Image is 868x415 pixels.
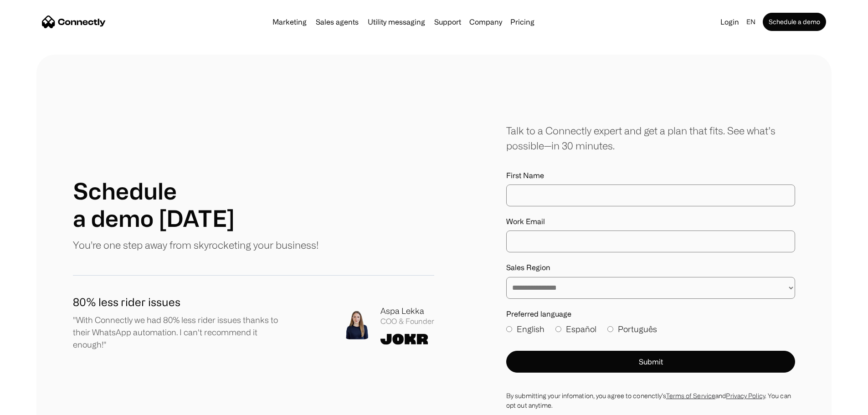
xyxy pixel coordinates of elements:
div: Talk to a Connectly expert and get a plan that fits. See what’s possible—in 30 minutes. [506,123,795,153]
label: Português [607,323,657,335]
p: "With Connectly we had 80% less rider issues thanks to their WhatsApp automation. I can't recomme... [73,314,290,351]
div: By submitting your infomation, you agree to conenctly’s and . You can opt out anytime. [506,391,795,410]
button: Submit [506,351,795,373]
a: Login [717,15,743,28]
label: Preferred language [506,310,795,318]
div: Company [469,15,502,28]
h1: Schedule a demo [DATE] [73,177,235,232]
a: Utility messaging [364,18,429,26]
div: Aspa Lekka [380,305,434,317]
a: Schedule a demo [763,13,826,31]
a: Privacy Policy [726,392,765,399]
aside: Language selected: English [9,398,55,412]
div: COO & Founder [380,317,434,326]
a: home [42,15,106,29]
ul: Language list [18,399,55,412]
div: en [743,15,761,28]
a: Terms of Service [666,392,716,399]
div: en [746,15,755,28]
a: Sales agents [312,18,362,26]
label: English [506,323,544,335]
label: First Name [506,171,795,180]
p: You're one step away from skyrocketing your business! [73,237,318,252]
h1: 80% less rider issues [73,294,290,310]
label: Work Email [506,217,795,226]
label: Sales Region [506,263,795,272]
label: Español [555,323,596,335]
input: Português [607,326,613,332]
div: Company [467,15,505,28]
a: Pricing [507,18,538,26]
input: Español [555,326,561,332]
a: Marketing [269,18,310,26]
input: English [506,326,512,332]
a: Support [431,18,465,26]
